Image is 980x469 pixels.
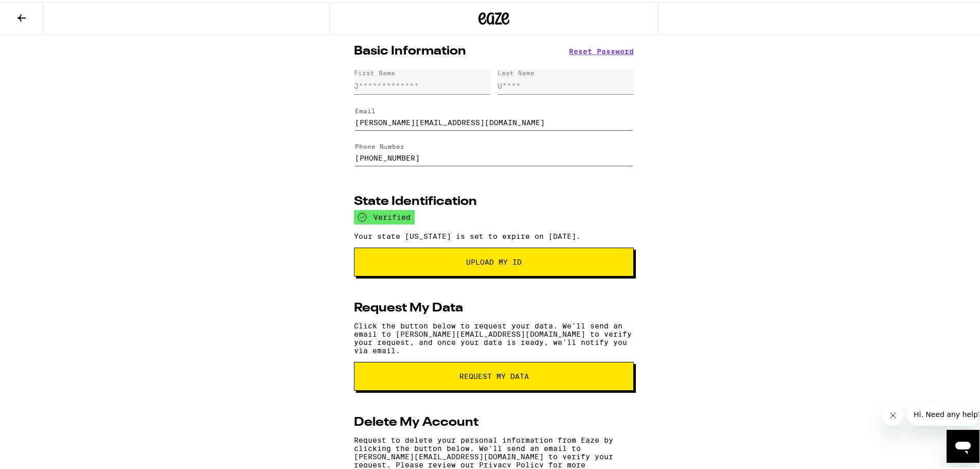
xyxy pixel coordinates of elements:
[883,403,903,424] iframe: Close message
[354,194,477,206] h2: State Identification
[354,300,463,312] h2: Request My Data
[466,256,522,264] span: Upload My ID
[354,320,634,353] p: Click the button below to request your data. We'll send an email to [PERSON_NAME][EMAIL_ADDRESS][...
[354,246,634,274] button: Upload My ID
[354,360,634,389] button: request my data
[354,96,634,132] form: Edit Email Address
[354,67,395,74] div: First Name
[497,67,534,74] div: Last Name
[459,371,529,378] span: request my data
[355,106,376,112] label: Email
[354,132,634,168] form: Edit Phone Number
[354,414,478,427] h2: Delete My Account
[6,7,74,15] span: Hi. Need any help?
[907,401,979,424] iframe: Message from company
[355,141,404,148] label: Phone Number
[354,43,466,56] h2: Basic Information
[354,230,634,238] p: Your state [US_STATE] is set to expire on [DATE].
[947,428,979,461] iframe: Button to launch messaging window
[569,46,634,53] button: Reset Password
[354,208,415,222] div: verified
